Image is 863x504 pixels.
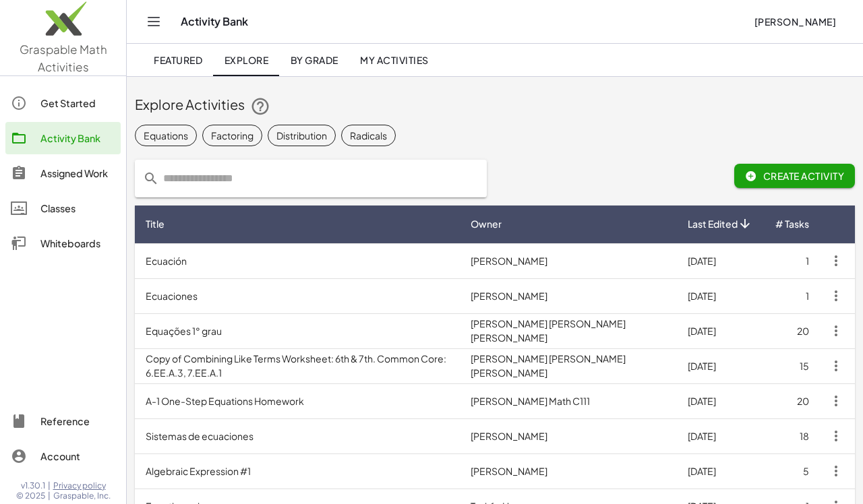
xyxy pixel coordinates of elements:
div: Distribution [276,129,327,143]
td: [PERSON_NAME] [460,418,677,453]
td: 5 [764,453,820,489]
td: 15 [764,348,820,383]
td: 1 [764,278,820,313]
span: Graspable Math Activities [20,42,107,74]
td: [DATE] [677,348,764,383]
td: 1 [764,243,820,278]
div: Reference [40,413,115,429]
div: Assigned Work [40,165,115,181]
td: [PERSON_NAME] [PERSON_NAME] [PERSON_NAME] [460,348,677,383]
span: Create Activity [745,170,844,182]
div: Get Started [40,95,115,111]
td: Algebraic Expression #1 [135,453,460,489]
td: Equações 1° grau [135,313,460,348]
span: # Tasks [775,217,809,231]
td: [PERSON_NAME] [460,453,677,489]
span: Last Edited [688,217,738,231]
div: Account [40,448,115,464]
span: By Grade [290,54,338,66]
div: Activity Bank [40,130,115,146]
span: Explore [224,54,268,66]
td: [PERSON_NAME] Math C111 [460,383,677,418]
button: [PERSON_NAME] [743,9,847,34]
a: Reference [5,405,121,437]
span: Title [146,217,165,231]
td: [DATE] [677,313,764,348]
span: | [48,480,51,491]
div: Explore Activities [135,95,855,117]
span: [PERSON_NAME] [754,15,836,28]
a: Classes [5,192,121,224]
td: 20 [764,383,820,418]
div: Radicals [350,129,387,143]
span: Owner [471,217,502,231]
span: v1.30.1 [21,480,45,491]
td: [DATE] [677,418,764,453]
td: A-1 One-Step Equations Homework [135,383,460,418]
td: Sistemas de ecuaciones [135,418,460,453]
div: Whiteboards [40,235,115,251]
span: My Activities [360,54,429,66]
td: Ecuación [135,243,460,278]
a: Privacy policy [53,480,111,491]
td: [DATE] [677,453,764,489]
td: [DATE] [677,383,764,418]
div: Factoring [211,129,254,143]
button: Toggle navigation [143,11,165,32]
td: [DATE] [677,278,764,313]
td: Ecuaciones [135,278,460,313]
i: prepended action [143,170,159,187]
td: 20 [764,313,820,348]
div: Equations [144,129,188,143]
button: Create Activity [734,164,855,188]
div: Classes [40,200,115,216]
td: 18 [764,418,820,453]
span: | [48,491,51,501]
a: Activity Bank [5,122,121,154]
td: [DATE] [677,243,764,278]
span: © 2025 [16,491,45,501]
a: Get Started [5,87,121,119]
td: [PERSON_NAME] [PERSON_NAME] [PERSON_NAME] [460,313,677,348]
a: Account [5,440,121,472]
td: Copy of Combining Like Terms Worksheet: 6th & 7th. Common Core: 6.EE.A.3, 7.EE.A.1 [135,348,460,383]
span: Graspable, Inc. [53,491,111,501]
a: Whiteboards [5,227,121,259]
span: Featured [154,54,202,66]
a: Assigned Work [5,157,121,189]
td: [PERSON_NAME] [460,243,677,278]
td: [PERSON_NAME] [460,278,677,313]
